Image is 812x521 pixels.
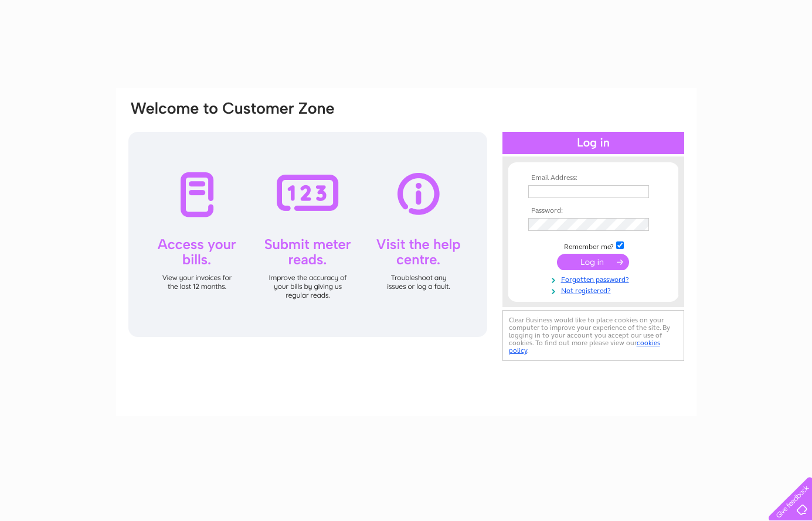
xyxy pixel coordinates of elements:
[525,174,661,182] th: Email Address:
[525,240,661,251] td: Remember me?
[525,207,661,215] th: Password:
[557,254,629,270] input: Submit
[502,310,684,361] div: Clear Business would like to place cookies on your computer to improve your experience of the sit...
[528,273,661,284] a: Forgotten password?
[528,284,661,295] a: Not registered?
[509,339,660,355] a: cookies policy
